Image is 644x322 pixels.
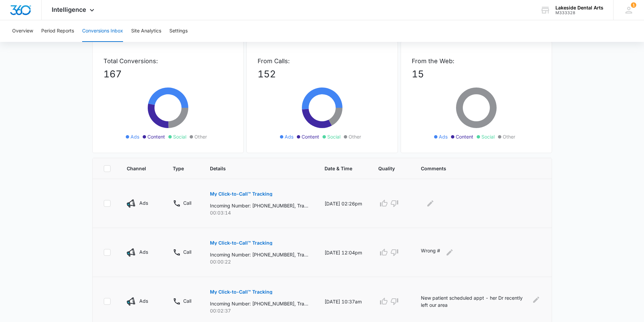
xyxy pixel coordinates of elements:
[378,165,395,172] span: Quality
[210,186,272,202] button: My Click-to-Call™ Tracking
[139,248,148,255] p: Ads
[173,165,184,172] span: Type
[555,5,603,10] div: account name
[285,133,293,140] span: Ads
[555,10,603,15] div: account id
[210,290,272,294] p: My Click-to-Call™ Tracking
[349,133,361,140] span: Other
[456,133,473,140] span: Content
[258,56,387,66] p: From Calls:
[147,133,165,140] span: Content
[103,67,233,81] p: 167
[425,198,436,209] button: Edit Comments
[302,133,319,140] span: Content
[139,199,148,206] p: Ads
[12,20,33,42] button: Overview
[183,297,191,304] p: Call
[210,202,308,209] p: Incoming Number: [PHONE_NUMBER], Tracking Number: [PHONE_NUMBER], Ring To: [PHONE_NUMBER], Caller...
[210,284,272,300] button: My Click-to-Call™ Tracking
[421,294,527,308] p: New patient scheduled appt - her Dr recently left our area
[210,235,272,251] button: My Click-to-Call™ Tracking
[210,241,272,245] p: My Click-to-Call™ Tracking
[531,294,541,305] button: Edit Comments
[444,247,455,258] button: Edit Comments
[127,165,147,172] span: Channel
[421,247,440,258] p: Wrong #
[210,258,308,265] p: 00:00:22
[327,133,340,140] span: Social
[316,228,370,277] td: [DATE] 12:04pm
[169,20,188,42] button: Settings
[210,300,308,307] p: Incoming Number: [PHONE_NUMBER], Tracking Number: [PHONE_NUMBER], Ring To: [PHONE_NUMBER], Caller...
[325,165,352,172] span: Date & Time
[439,133,448,140] span: Ads
[173,133,186,140] span: Social
[631,2,636,8] span: 1
[131,20,161,42] button: Site Analytics
[210,165,299,172] span: Details
[183,248,191,255] p: Call
[194,133,207,140] span: Other
[210,307,308,314] p: 00:02:37
[210,209,308,216] p: 00:03:14
[421,165,531,172] span: Comments
[183,199,191,206] p: Call
[412,67,541,81] p: 15
[139,297,148,304] p: Ads
[103,56,233,66] p: Total Conversions:
[130,133,139,140] span: Ads
[210,192,272,196] p: My Click-to-Call™ Tracking
[316,179,370,228] td: [DATE] 02:26pm
[210,251,308,258] p: Incoming Number: [PHONE_NUMBER], Tracking Number: [PHONE_NUMBER], Ring To: [PHONE_NUMBER], Caller...
[41,20,74,42] button: Period Reports
[503,133,515,140] span: Other
[82,20,123,42] button: Conversions Inbox
[631,2,636,8] div: notifications count
[52,6,86,13] span: Intelligence
[412,56,541,66] p: From the Web:
[481,133,495,140] span: Social
[258,67,387,81] p: 152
